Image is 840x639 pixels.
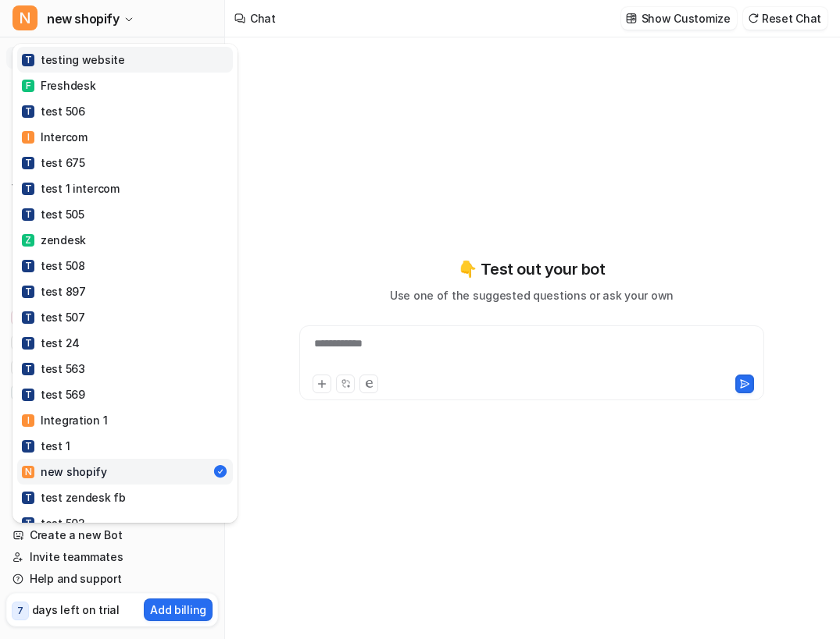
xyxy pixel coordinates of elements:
[22,180,120,197] div: test 1 intercom
[22,517,34,530] span: T
[22,232,86,248] div: zendesk
[22,414,34,427] span: I
[22,54,34,66] span: T
[22,260,34,272] span: T
[22,363,34,375] span: T
[22,438,70,454] div: test 1
[22,51,125,68] div: testing website
[22,80,34,92] span: F
[22,463,107,480] div: new shopify
[22,208,34,221] span: T
[22,360,85,377] div: test 563
[22,157,34,169] span: T
[22,337,34,350] span: T
[22,234,34,247] span: Z
[22,412,107,428] div: Integration 1
[22,311,34,324] span: T
[22,440,34,453] span: T
[22,309,85,325] div: test 507
[22,103,85,119] div: test 506
[22,131,34,144] span: I
[22,515,85,531] div: test 502
[22,257,85,274] div: test 508
[22,489,126,506] div: test zendesk fb
[13,44,238,523] div: Nnew shopify
[22,492,34,504] span: T
[22,206,84,222] div: test 505
[22,335,80,351] div: test 24
[22,183,34,195] span: T
[22,386,85,403] div: test 569
[22,389,34,401] span: T
[22,283,86,300] div: test 897
[22,466,34,478] span: N
[22,286,34,298] span: T
[22,154,85,171] div: test 675
[22,77,95,94] div: Freshdesk
[22,105,34,118] span: T
[13,5,38,30] span: N
[47,8,120,30] span: new shopify
[22,129,88,145] div: Intercom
